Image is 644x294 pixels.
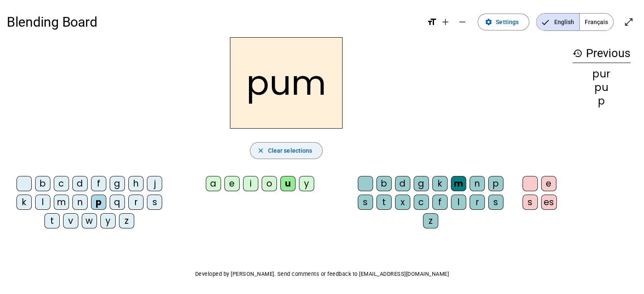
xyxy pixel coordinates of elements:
button: Enter full screen [620,14,637,30]
div: g [414,176,429,191]
mat-button-toggle-group: Language selection [536,13,614,31]
div: pur [572,69,630,79]
div: g [110,176,125,191]
mat-icon: history [572,48,583,58]
div: o [262,176,277,191]
div: p [91,195,106,210]
div: p [572,96,630,106]
div: d [72,176,88,191]
div: r [470,195,485,210]
div: v [63,213,78,228]
div: l [451,195,466,210]
div: m [451,176,466,191]
span: English [536,14,579,30]
div: r [128,195,144,210]
div: t [44,213,60,228]
div: s [358,195,373,210]
div: e [541,176,556,191]
div: w [82,213,97,228]
button: Clear selections [250,142,323,159]
div: z [423,213,438,228]
button: Decrease font size [454,14,471,30]
div: b [376,176,392,191]
div: k [17,195,32,210]
div: q [110,195,125,210]
mat-icon: add [440,17,451,27]
h2: pum [230,37,343,129]
div: b [35,176,50,191]
mat-icon: remove [457,17,467,27]
div: c [414,195,429,210]
div: es [541,195,557,210]
div: t [376,195,392,210]
mat-icon: format_size [427,17,437,27]
div: s [522,195,538,210]
div: p [488,176,503,191]
mat-icon: close [257,147,265,154]
span: Settings [496,17,519,27]
div: n [72,195,88,210]
div: j [147,176,162,191]
div: h [128,176,144,191]
div: pu [572,82,630,93]
div: x [395,195,410,210]
div: n [470,176,485,191]
h1: Blending Board [7,8,420,36]
mat-icon: open_in_full [624,17,634,27]
div: i [243,176,258,191]
span: Clear selections [268,146,312,156]
div: e [224,176,240,191]
mat-icon: settings [485,18,492,26]
div: s [147,195,162,210]
button: Increase font size [437,14,454,30]
p: Developed by [PERSON_NAME]. Send comments or feedback to [EMAIL_ADDRESS][DOMAIN_NAME] [7,269,637,279]
div: z [119,213,134,228]
div: f [91,176,106,191]
div: d [395,176,410,191]
div: y [100,213,116,228]
div: k [432,176,448,191]
div: a [206,176,221,191]
button: Settings [478,14,529,30]
div: y [299,176,314,191]
div: f [432,195,448,210]
div: s [488,195,503,210]
div: m [54,195,69,210]
div: l [35,195,50,210]
h3: Previous [572,44,630,63]
div: u [280,176,296,191]
div: c [54,176,69,191]
span: Français [580,14,613,30]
